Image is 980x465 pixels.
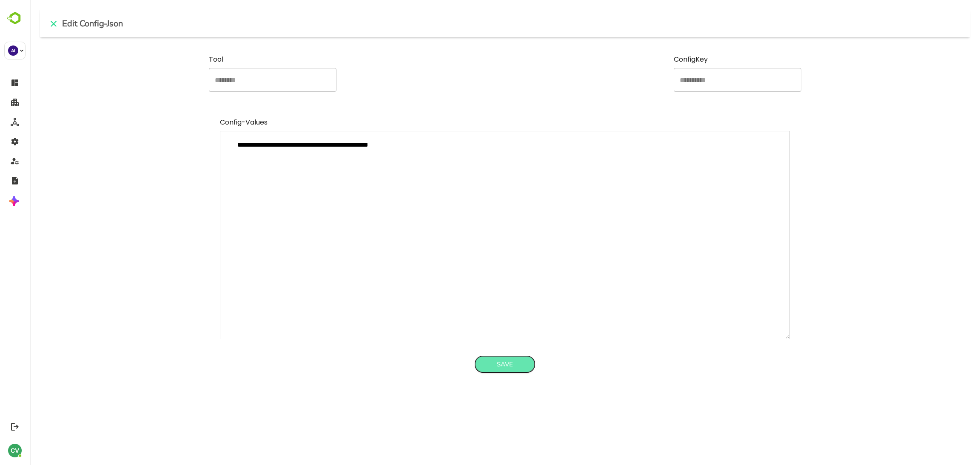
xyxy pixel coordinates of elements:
textarea: minimum height [190,131,761,339]
div: AI [8,45,18,56]
div: CV [8,444,22,457]
img: BambooboxLogoMark.f1c84d78b4c51b1a7b5f700c9845e183.svg [4,10,26,26]
label: Tool [179,54,307,65]
button: close [15,15,32,32]
button: Save [445,356,505,372]
label: ConfigKey [644,54,772,65]
h6: Edit Config-Json [32,17,93,31]
label: Config-Values [190,117,761,128]
button: Logout [9,421,20,432]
